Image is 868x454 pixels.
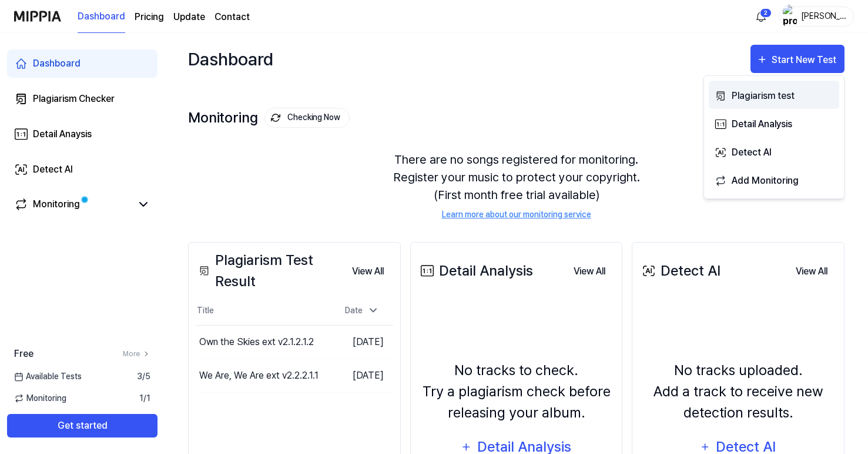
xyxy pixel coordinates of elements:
[14,392,66,405] span: Monitoring
[779,6,854,26] button: profile[PERSON_NAME]
[442,208,591,221] a: Learn more about our monitoring service
[418,260,533,281] div: Detail Analysis
[199,335,314,349] div: Own the Skies ext v2.1.2.1.2
[639,360,837,423] div: No tracks uploaded. Add a track to receive new detection results.
[33,57,81,71] div: Dashboard
[709,165,839,194] button: Add Monitoring
[188,45,273,73] div: Dashboard
[418,360,615,423] div: No tracks to check. Try a plagiarism check before releasing your album.
[732,145,834,160] div: Detect AI
[196,250,343,292] div: Plagiarism Test Result
[196,297,331,325] th: Title
[14,197,132,211] a: Monitoring
[215,10,250,24] a: Contact
[7,120,157,148] a: Detail Anaysis
[14,370,82,383] span: Available Tests
[7,85,157,113] a: Plagiarism Checker
[564,260,615,283] button: View All
[709,109,839,137] button: Detail Analysis
[139,392,150,405] span: 1 / 1
[732,88,834,104] div: Plagiarism test
[264,108,350,128] button: Checking Now
[709,137,839,165] button: Detect AI
[33,127,92,141] div: Detail Anaysis
[639,260,720,281] div: Detect AI
[760,8,772,18] div: 2
[173,10,205,24] a: Update
[14,347,33,361] span: Free
[772,52,839,68] div: Start New Test
[754,9,768,24] img: 알림
[340,301,384,320] div: Date
[786,260,837,283] button: View All
[188,137,844,235] div: There are no songs registered for monitoring. Register your music to protect your copyright. (Fir...
[135,10,164,24] a: Pricing
[137,370,150,383] span: 3 / 5
[800,9,846,22] div: [PERSON_NAME]
[33,163,73,177] div: Detect AI
[752,7,770,26] button: 알림2
[750,45,844,73] button: Start New Test
[331,325,393,359] td: [DATE]
[783,5,797,28] img: profile
[7,49,157,78] a: Dashboard
[123,349,150,359] a: More
[78,1,125,33] a: Dashboard
[271,113,280,122] img: monitoring Icon
[331,359,393,392] td: [DATE]
[709,81,839,109] button: Plagiarism test
[732,173,834,188] div: Add Monitoring
[199,369,319,383] div: We Are, We Are ext v2.2.2.1.1
[33,92,115,106] div: Plagiarism Checker
[33,197,80,211] div: Monitoring
[7,155,157,184] a: Detect AI
[343,260,393,283] button: View All
[7,414,157,438] button: Get started
[188,108,350,128] div: Monitoring
[732,117,834,132] div: Detail Analysis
